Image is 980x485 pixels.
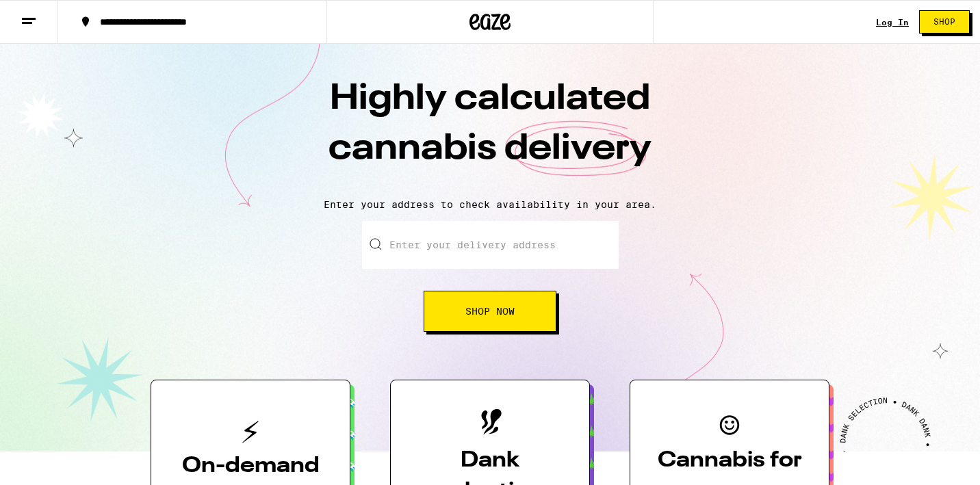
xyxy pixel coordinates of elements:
input: Enter your delivery address [362,221,619,269]
h1: Highly calculated cannabis delivery [250,75,730,188]
a: Log In [876,18,909,27]
a: Shop [909,10,980,34]
span: Shop [933,18,955,26]
button: Shop Now [424,291,556,332]
button: Shop [919,10,970,34]
span: Shop Now [465,306,515,316]
p: Enter your address to check availability in your area. [14,199,966,210]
